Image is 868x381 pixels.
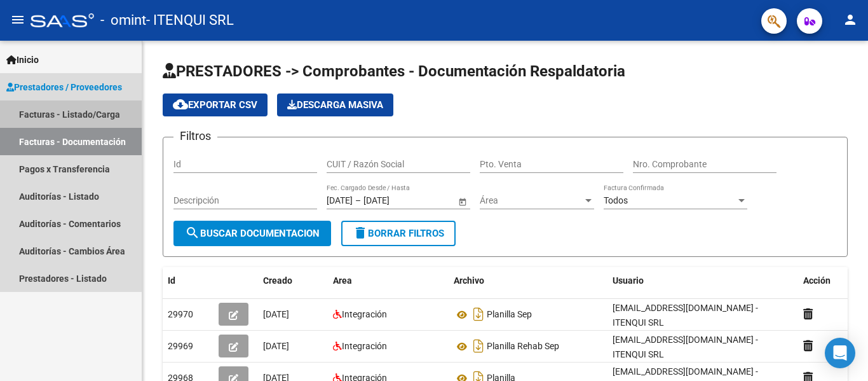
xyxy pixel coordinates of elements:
span: Integración [342,341,387,351]
span: Area [333,275,352,286]
span: Id [168,275,175,286]
button: Exportar CSV [163,94,268,116]
span: Todos [604,195,628,205]
span: Descarga Masiva [287,99,383,111]
span: Usuario [613,275,644,286]
span: [EMAIL_ADDRESS][DOMAIN_NAME] - ITENQUI SRL [613,335,758,359]
datatable-header-cell: Area [328,267,449,294]
span: Acción [803,275,831,286]
span: Área [480,195,583,206]
span: [DATE] [263,341,289,351]
span: Archivo [454,275,484,286]
datatable-header-cell: Acción [798,267,862,294]
span: Buscar Documentacion [185,228,320,239]
span: Borrar Filtros [353,228,444,239]
span: [DATE] [263,309,289,319]
datatable-header-cell: Usuario [607,267,798,294]
button: Borrar Filtros [341,221,456,246]
span: 29969 [168,341,193,351]
span: Planilla Rehab Sep [487,342,559,352]
div: Open Intercom Messenger [825,338,855,368]
span: Exportar CSV [173,99,257,111]
mat-icon: person [843,12,858,27]
button: Descarga Masiva [277,94,393,116]
span: – [355,195,361,206]
input: Fecha inicio [327,195,353,206]
i: Descargar documento [470,304,487,324]
mat-icon: cloud_download [173,97,188,112]
span: PRESTADORES -> Comprobantes - Documentación Respaldatoria [163,62,625,80]
span: 29970 [168,309,193,319]
span: Planilla Sep [487,310,532,320]
mat-icon: menu [10,12,25,27]
span: Integración [342,309,387,319]
datatable-header-cell: Creado [258,267,328,294]
button: Buscar Documentacion [173,221,331,246]
mat-icon: delete [353,225,368,240]
input: Fecha fin [363,195,426,206]
span: Prestadores / Proveedores [6,80,122,94]
span: [EMAIL_ADDRESS][DOMAIN_NAME] - ITENQUI SRL [613,303,758,328]
span: Creado [263,275,292,286]
span: - ITENQUI SRL [146,6,234,34]
span: Inicio [6,53,39,67]
app-download-masive: Descarga masiva de comprobantes (adjuntos) [277,94,393,116]
datatable-header-cell: Archivo [449,267,607,294]
i: Descargar documento [470,336,487,356]
datatable-header-cell: Id [163,267,214,294]
button: Open calendar [456,195,469,208]
mat-icon: search [185,225,200,240]
h3: Filtros [173,127,217,145]
span: - omint [100,6,146,34]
